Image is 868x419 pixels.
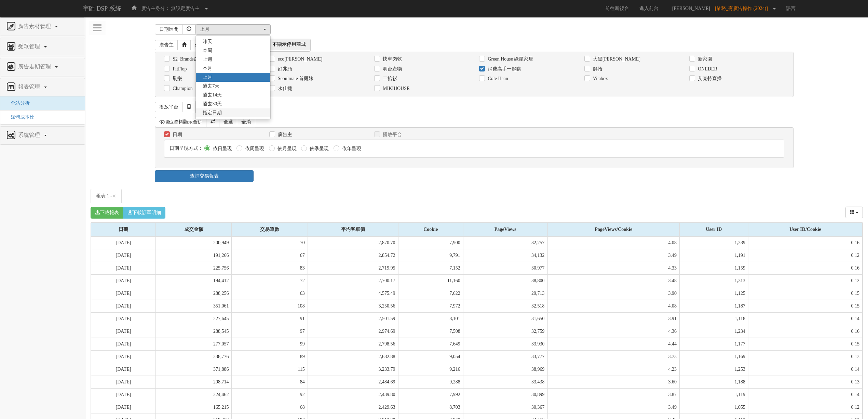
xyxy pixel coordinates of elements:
label: 依月呈現 [276,145,297,152]
td: 1,188 [680,376,748,388]
span: [PERSON_NAME] [669,6,714,11]
td: 238,776 [156,350,232,363]
label: MIKIHOUSE [381,85,410,92]
label: ONEDER [696,66,717,73]
td: 9,216 [398,363,463,376]
td: 99 [232,338,308,350]
span: 指定日期 [203,109,222,116]
td: [DATE] [91,237,156,249]
td: 7,508 [398,325,463,338]
td: 4.33 [547,262,679,274]
td: [DATE] [91,376,156,388]
span: 報表管理 [16,84,43,90]
td: 32,759 [463,325,547,338]
td: 4.08 [547,300,679,312]
td: 4,575.49 [308,287,398,300]
div: 日期 [91,223,155,236]
td: 63 [232,287,308,300]
label: 鮮拾 [591,66,602,73]
td: [DATE] [91,300,156,312]
td: 3.49 [547,249,679,262]
label: Seoulmate 首爾妹 [276,75,314,82]
div: Cookie [398,223,463,236]
label: Champion [171,85,192,92]
label: Cole Haan [486,75,508,82]
td: 1,125 [680,287,748,300]
td: 89 [232,350,308,363]
td: 30,977 [463,262,547,274]
label: FitFlop [171,66,187,73]
td: 32,518 [463,300,547,312]
td: 288,256 [156,287,232,300]
td: 2,974.69 [308,325,398,338]
span: 過去30天 [203,101,222,107]
td: 1,187 [680,300,748,312]
a: 全選 [190,40,209,50]
div: PageViews/Cookie [548,223,679,236]
td: [DATE] [91,312,156,325]
td: 8,101 [398,312,463,325]
td: [DATE] [91,401,156,414]
td: [DATE] [91,325,156,338]
td: 0.12 [748,274,862,287]
td: 2,719.95 [308,262,398,274]
td: 91 [232,312,308,325]
a: 報表 1 - [91,189,122,203]
a: 廣告素材管理 [5,21,80,32]
td: 2,501.59 [308,312,398,325]
td: 7,972 [398,300,463,312]
label: 刷樂 [171,75,182,82]
td: 11,160 [398,274,463,287]
td: 7,622 [398,287,463,300]
td: 0.14 [748,312,862,325]
td: 97 [232,325,308,338]
td: 8,703 [398,401,463,414]
td: 34,132 [463,249,547,262]
td: 0.15 [748,300,862,312]
label: 依年呈現 [340,145,361,152]
td: 3.87 [547,388,679,401]
td: 92 [232,388,308,401]
span: 過去7天 [203,83,219,90]
label: 依周呈現 [243,145,264,152]
div: 上月 [200,26,262,33]
button: 下載報表 [91,207,123,219]
td: 288,545 [156,325,232,338]
span: 廣告素材管理 [16,23,54,29]
td: 191,266 [156,249,232,262]
td: 1,055 [680,401,748,414]
td: 7,152 [398,262,463,274]
span: [業務_有廣告操作 (2024)] [715,6,771,11]
td: 227,645 [156,312,232,325]
div: 成交金額 [156,223,231,236]
td: 1,169 [680,350,748,363]
div: User ID [680,223,748,236]
td: 0.15 [748,287,862,300]
td: 0.13 [748,376,862,388]
td: 3.90 [547,287,679,300]
td: 30,899 [463,388,547,401]
a: 查詢交易報表 [155,170,254,182]
span: 上月 [203,74,212,81]
td: 2,439.80 [308,388,398,401]
td: [DATE] [91,338,156,350]
td: 67 [232,249,308,262]
td: 7,992 [398,388,463,401]
td: 0.12 [748,249,862,262]
span: 過去14天 [203,92,222,99]
td: 0.14 [748,388,862,401]
td: [DATE] [91,249,156,262]
a: 報表管理 [5,82,80,93]
a: 媒體成本比 [5,115,35,120]
div: PageViews [463,223,547,236]
td: 3,233.79 [308,363,398,376]
label: 艾克特直播 [696,75,722,82]
span: × [112,192,116,200]
td: [DATE] [91,350,156,363]
td: 33,438 [463,376,547,388]
td: 29,713 [463,287,547,300]
td: 1,239 [680,237,748,249]
td: 9,054 [398,350,463,363]
td: 3.60 [547,376,679,388]
td: 3.49 [547,401,679,414]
